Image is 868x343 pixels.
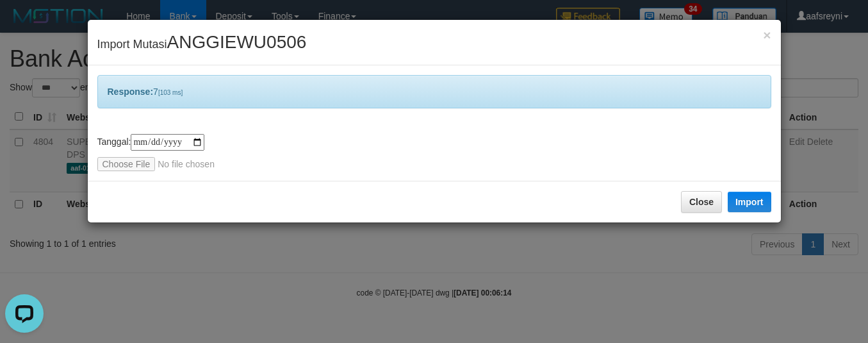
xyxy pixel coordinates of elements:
span: Import Mutasi [97,38,307,51]
span: ANGGIEWU0506 [167,32,307,52]
span: [103 ms] [158,89,183,96]
div: Tanggal: [97,134,771,171]
button: Open LiveChat chat widget [5,5,44,44]
div: 7 [97,75,771,108]
b: Response: [108,87,154,97]
span: × [763,28,771,42]
button: Import [728,192,771,212]
button: Close [681,191,722,213]
button: Close [763,28,771,42]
